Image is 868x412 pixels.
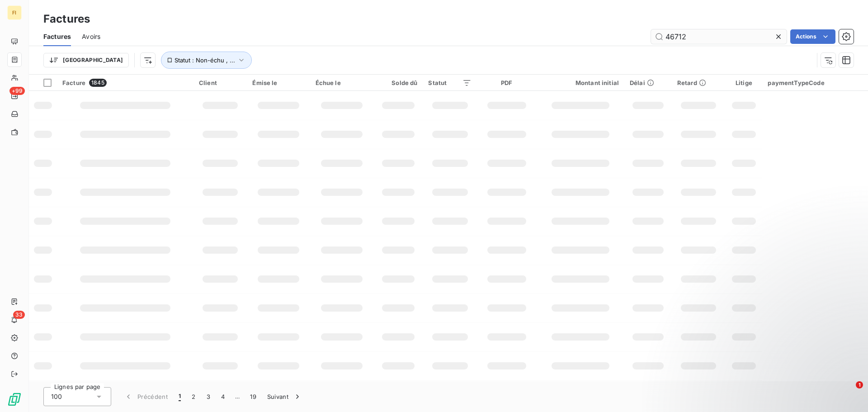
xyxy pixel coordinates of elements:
span: Factures [43,32,71,41]
img: Logo LeanPay [7,392,22,407]
button: [GEOGRAPHIC_DATA] [43,53,129,67]
div: Émise le [252,79,304,86]
input: Rechercher [651,29,787,44]
div: Retard [677,79,720,86]
a: +99 [7,89,21,103]
button: 1 [173,387,186,406]
button: 2 [186,387,201,406]
button: Actions [790,29,835,44]
div: Échue le [316,79,368,86]
div: Client [199,79,241,86]
iframe: Intercom notifications message [687,324,868,388]
button: 3 [201,387,216,406]
div: paymentTypeCode [768,79,863,86]
span: 1 [179,392,181,401]
div: Statut [428,79,472,86]
div: Délai [630,79,666,86]
button: Statut : Non-échu , ... [161,52,252,69]
div: Litige [731,79,757,86]
span: … [230,389,245,404]
span: 1 [856,381,863,388]
button: Suivant [262,387,307,406]
span: Statut : Non-échu , ... [175,57,235,64]
div: Montant initial [542,79,619,86]
button: Précédent [118,387,173,406]
h3: Factures [43,11,90,27]
span: Avoirs [82,32,100,41]
span: 33 [13,311,25,319]
div: PDF [482,79,531,86]
span: Facture [62,79,85,86]
iframe: Intercom live chat [837,381,859,403]
div: FI [7,5,22,20]
span: 1845 [89,79,107,87]
div: Solde dû [379,79,417,86]
span: 100 [51,392,62,401]
button: 4 [216,387,230,406]
button: 19 [245,387,262,406]
span: +99 [9,87,25,95]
